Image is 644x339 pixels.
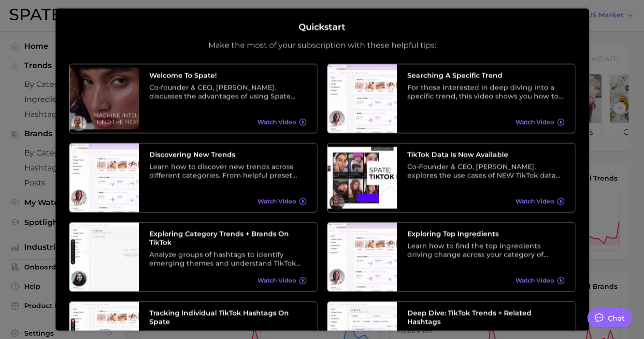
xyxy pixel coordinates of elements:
div: Analyze groups of hashtags to identify emerging themes and understand TikTok trends at a higher l... [149,250,307,267]
h3: Discovering New Trends [149,150,307,158]
span: Watch Video [258,198,296,205]
a: TikTok data is now availableCo-Founder & CEO, [PERSON_NAME], explores the use cases of NEW TikTok... [327,142,575,212]
span: Watch Video [258,277,296,284]
div: Learn how to find the top ingredients driving change across your category of choice. From broad c... [407,241,565,258]
span: Watch Video [515,277,554,284]
h3: Welcome to Spate! [149,71,307,79]
div: Co-founder & CEO, [PERSON_NAME], discusses the advantages of using Spate data as well as its vari... [149,83,307,100]
h3: Deep Dive: TikTok Trends + Related Hashtags [407,308,565,325]
div: Learn how to discover new trends across different categories. From helpful preset filters to diff... [149,162,307,179]
a: Searching A Specific TrendFor those interested in deep diving into a specific trend, this video s... [327,63,575,133]
span: Watch Video [515,198,554,205]
h3: TikTok data is now available [407,150,565,158]
h3: Exploring Category Trends + Brands on TikTok [149,229,307,246]
h3: Searching A Specific Trend [407,71,565,79]
a: Exploring Top IngredientsLearn how to find the top ingredients driving change across your categor... [327,222,575,291]
h3: Exploring Top Ingredients [407,229,565,238]
a: Welcome to Spate!Co-founder & CEO, [PERSON_NAME], discusses the advantages of using Spate data as... [69,63,317,133]
a: Exploring Category Trends + Brands on TikTokAnalyze groups of hashtags to identify emerging theme... [69,222,317,291]
span: Watch Video [258,118,296,126]
p: Make the most of your subscription with these helpful tips: [208,40,436,50]
span: Watch Video [515,118,554,126]
div: For those interested in deep diving into a specific trend, this video shows you how to search tre... [407,83,565,100]
h2: Quickstart [299,22,345,33]
a: Discovering New TrendsLearn how to discover new trends across different categories. From helpful ... [69,142,317,212]
h3: Tracking Individual TikTok Hashtags on Spate [149,308,307,325]
div: Co-Founder & CEO, [PERSON_NAME], explores the use cases of NEW TikTok data and its relationship w... [407,162,565,179]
